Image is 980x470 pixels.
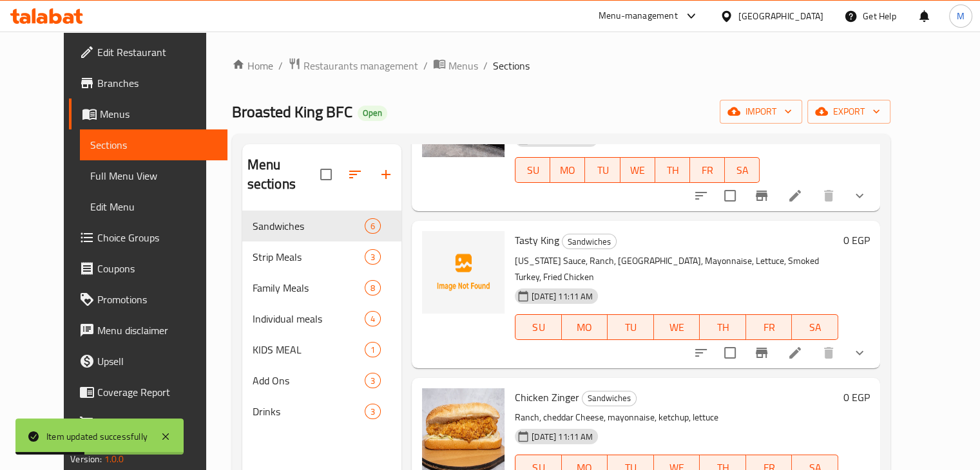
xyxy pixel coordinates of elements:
span: Tasty King [515,230,559,250]
div: Add Ons3 [242,365,402,396]
span: import [730,104,792,120]
span: Open [358,108,387,118]
span: [DATE] 11:11 AM [526,431,598,443]
button: TH [655,157,690,183]
div: items [365,280,381,296]
span: Full Menu View [90,168,217,183]
button: WE [620,157,655,183]
span: SU [521,318,556,337]
span: Menus [100,106,217,122]
div: [GEOGRAPHIC_DATA] [738,9,823,23]
span: Select all sections [312,161,340,188]
button: SU [515,314,561,340]
button: MO [562,314,608,340]
p: Ranch, cheddar Cheese, mayonnaise, ketchup, lettuce [515,409,838,426]
a: Upsell [69,346,227,377]
a: Sections [80,129,227,160]
span: 1.0.0 [104,451,124,467]
a: Branches [69,68,227,99]
span: 6 [365,220,380,232]
button: FR [746,314,793,340]
button: import [720,100,802,124]
span: Sections [493,58,530,73]
div: Item updated successfully [46,429,148,444]
span: Select to update [716,339,744,366]
img: Tasty King [422,231,504,314]
span: Promotions [97,292,217,307]
span: Menus [448,58,478,73]
span: Chicken Zinger [515,388,579,407]
div: Sandwiches6 [242,211,402,241]
h6: 0 EGP [843,388,870,406]
span: Individual meals [253,311,365,326]
span: 1 [365,344,380,356]
span: FR [751,318,787,337]
a: Edit menu item [787,188,803,203]
button: sort-choices [686,180,716,211]
a: Restaurants management [288,57,418,74]
button: Branch-specific-item [746,180,777,211]
span: Edit Restaurant [97,44,217,60]
button: TH [700,314,746,340]
button: show more [844,180,875,211]
span: Grocery Checklist [97,415,217,431]
div: Open [358,106,387,121]
button: TU [608,314,654,340]
li: / [278,58,283,73]
a: Edit Menu [80,191,227,222]
span: TU [590,161,615,180]
span: M [957,9,965,23]
div: Family Meals [253,280,365,296]
button: delete [813,180,844,211]
a: Menus [69,99,227,129]
span: MO [567,318,603,337]
span: Drinks [253,404,365,419]
div: items [365,342,381,357]
span: 8 [365,282,380,294]
span: Add Ons [253,373,365,388]
span: Sort sections [340,159,370,190]
li: / [483,58,488,73]
a: Coupons [69,253,227,284]
div: Individual meals4 [242,303,402,334]
span: Restaurants management [303,58,418,73]
a: Grocery Checklist [69,408,227,438]
span: WE [626,161,650,180]
a: Edit menu item [787,345,803,361]
div: items [365,218,381,234]
button: delete [813,337,844,368]
div: items [365,249,381,265]
span: SA [730,161,754,180]
span: [DATE] 11:11 AM [526,290,598,303]
a: Menus [433,57,478,74]
a: Promotions [69,284,227,315]
nav: breadcrumb [232,57,890,74]
div: items [365,404,381,419]
div: items [365,373,381,388]
nav: Menu sections [242,205,402,432]
span: Sandwiches [562,234,616,249]
button: export [807,100,890,124]
span: 3 [365,251,380,263]
span: Strip Meals [253,249,365,265]
button: SA [792,314,838,340]
a: Full Menu View [80,160,227,191]
div: Sandwiches [582,391,637,406]
span: Coverage Report [97,384,217,400]
button: Add section [370,159,401,190]
span: KIDS MEAL [253,342,365,357]
span: Select to update [716,182,744,209]
button: MO [550,157,585,183]
a: Menu disclaimer [69,315,227,346]
span: Menu disclaimer [97,323,217,338]
button: WE [654,314,700,340]
span: Coupons [97,261,217,276]
span: TU [613,318,649,337]
span: Sandwiches [253,218,365,234]
div: Drinks3 [242,396,402,427]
